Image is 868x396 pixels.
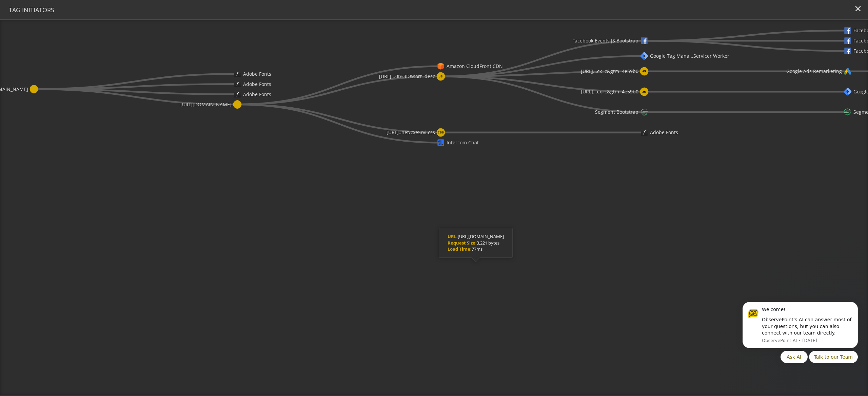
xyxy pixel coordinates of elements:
strong: URL: [448,233,458,239]
text: [URL][DOMAIN_NAME] [180,101,232,108]
text: [URL]...0I%3D&sort=desc [379,73,435,79]
div: [URL][DOMAIN_NAME] [448,233,504,240]
text: Google Ads Remarketing [786,68,842,74]
text: Intercom Chat [447,139,479,146]
text: [URL]..net/cxe5rvi.css [387,129,435,136]
strong: Load Time: [448,246,472,252]
text: Google Tag Mana...Servicer Worker [650,53,729,59]
iframe: Intercom notifications message [732,296,868,367]
div: 3,221 bytes [448,240,504,252]
strong: Request Size: [448,240,477,246]
mat-icon: close [853,4,863,13]
div: 77ms [448,246,504,252]
text: Adobe Fonts [243,91,271,97]
text: Adobe Fonts [243,81,271,87]
text: [URL]...cx=c&gtm=4e59b0 [581,68,638,74]
text: [URL]...cx=c&gtm=4e59b0 [581,88,638,95]
text: Amazon CloudFront CDN [447,63,503,69]
text: Segment Bootstrap [595,109,638,115]
text: Adobe Fonts [243,71,271,77]
text: Facebook Events JS Bootstrap [572,37,638,44]
text: Adobe Fonts [650,129,678,136]
h4: Tag Initiators [9,7,54,14]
